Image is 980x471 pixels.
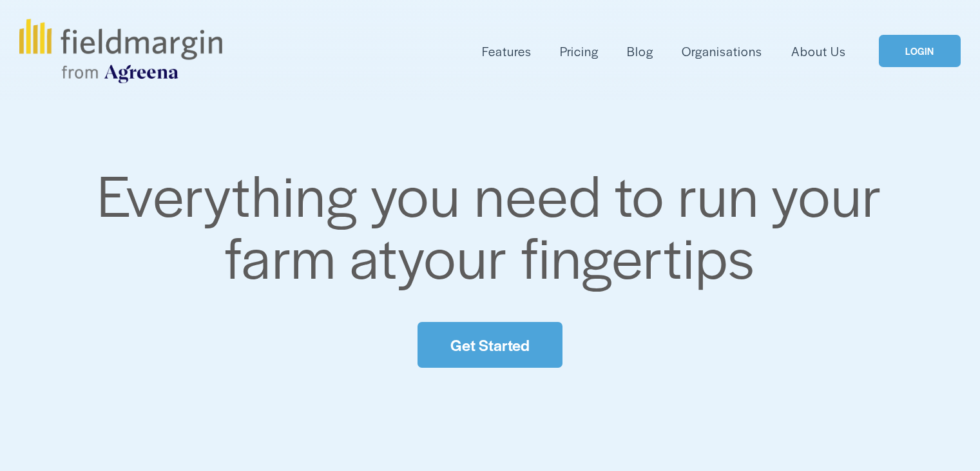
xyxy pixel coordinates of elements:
[19,19,222,83] img: fieldmargin.com
[97,153,896,296] span: Everything you need to run your farm at
[482,41,532,62] a: folder dropdown
[398,215,755,296] span: your fingertips
[682,41,762,62] a: Organisations
[627,41,653,62] a: Blog
[791,41,846,62] a: About Us
[560,41,599,62] a: Pricing
[879,35,960,68] a: LOGIN
[482,42,532,61] span: Features
[418,322,562,368] a: Get Started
